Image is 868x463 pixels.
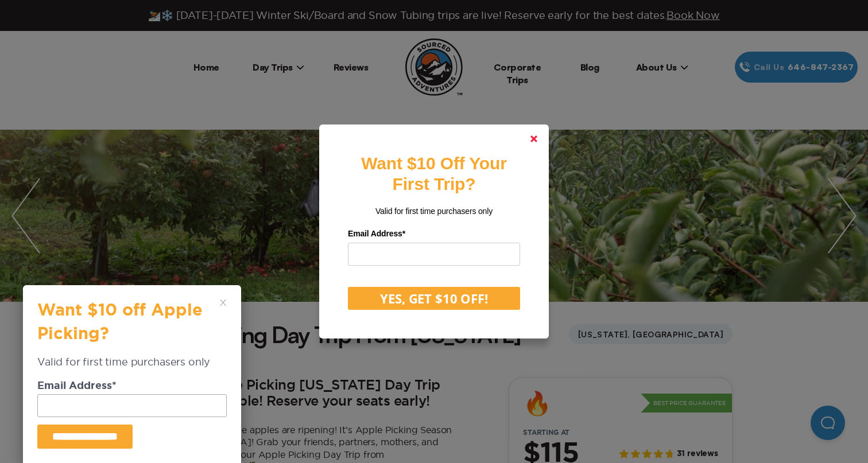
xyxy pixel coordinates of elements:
[37,355,227,380] div: Valid for first time purchasers only
[37,381,227,394] dt: Email Address
[112,381,117,391] span: Required
[375,207,493,216] span: Valid for first time purchasers only
[402,229,405,238] span: Required
[520,125,548,153] a: Close
[348,225,520,243] label: Email Address
[348,287,520,310] button: YES, GET $10 OFF!
[37,299,215,355] h3: Want $10 off Apple Picking?
[361,154,506,193] strong: Want $10 Off Your First Trip?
